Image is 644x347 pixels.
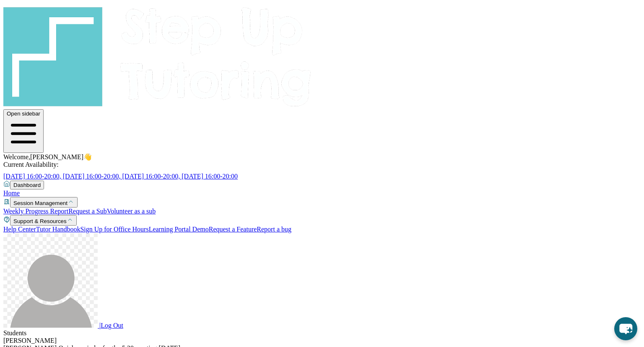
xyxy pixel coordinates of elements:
[3,208,68,215] a: Weekly Progress Report
[3,161,59,168] span: Current Availability:
[13,200,68,206] span: Session Management
[3,3,312,108] img: logo
[13,218,67,224] span: Support & Resources
[3,173,248,180] a: [DATE] 16:00-20:00, [DATE] 16:00-20:00, [DATE] 16:00-20:00, [DATE] 16:00-20:00
[101,322,123,329] span: Log Out
[3,322,123,329] a: |Log Out
[3,173,238,180] span: [DATE] 16:00-20:00, [DATE] 16:00-20:00, [DATE] 16:00-20:00, [DATE] 16:00-20:00
[99,322,101,329] span: |
[10,215,77,226] button: Support & Resources
[149,226,209,233] a: Learning Portal Demo
[614,317,637,340] button: chat-button
[3,153,92,160] span: Welcome, [PERSON_NAME] 👋
[80,226,148,233] a: Sign Up for Office Hours
[3,233,98,328] img: user-img
[3,109,44,153] button: Open sidebar
[3,189,20,197] a: Home
[36,226,80,233] a: Tutor Handbook
[68,208,107,215] a: Request a Sub
[10,197,78,208] button: Session Management
[257,226,291,233] a: Report a bug
[3,226,36,233] a: Help Center
[3,329,641,337] div: Students
[209,226,257,233] a: Request a Feature
[7,110,40,117] span: Open sidebar
[13,182,41,188] span: Dashboard
[3,337,641,344] div: [PERSON_NAME]
[107,208,156,215] a: Volunteer as a sub
[10,181,44,189] button: Dashboard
